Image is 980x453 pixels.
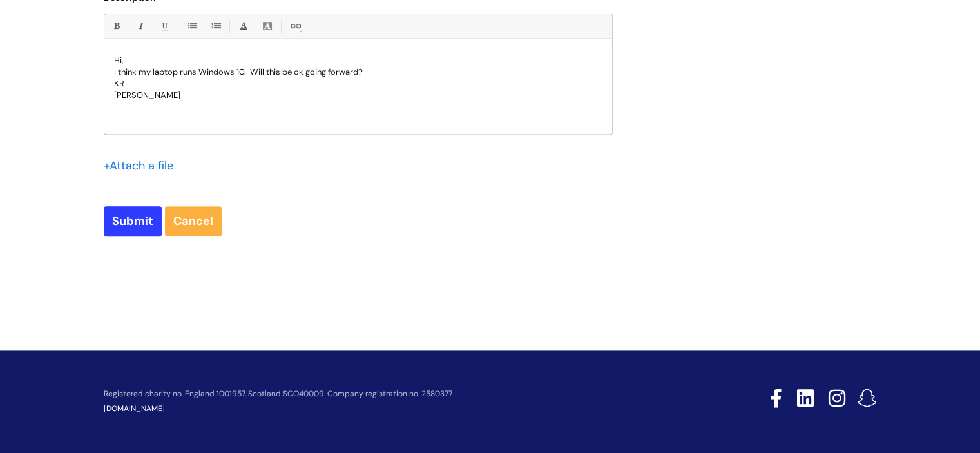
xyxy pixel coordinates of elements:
p: [PERSON_NAME] [114,90,602,101]
a: Italic (Ctrl-I) [132,18,148,34]
a: • Unordered List (Ctrl-Shift-7) [184,18,200,34]
p: Hi, [114,55,602,66]
p: KR [114,78,602,90]
a: Back Color [259,18,275,34]
a: Underline(Ctrl-U) [156,18,172,34]
input: Submit [104,206,162,236]
a: 1. Ordered List (Ctrl-Shift-8) [207,18,224,34]
a: Font Color [235,18,251,34]
a: Bold (Ctrl-B) [108,18,124,34]
p: Registered charity no. England 1001957, Scotland SCO40009. Company registration no. 2580377 [104,390,678,398]
a: Link [287,18,303,34]
p: I think my laptop runs Windows 10. Will this be ok going forward? [114,66,602,78]
a: [DOMAIN_NAME] [104,403,165,414]
div: Attach a file [104,155,181,176]
a: Cancel [165,206,222,236]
